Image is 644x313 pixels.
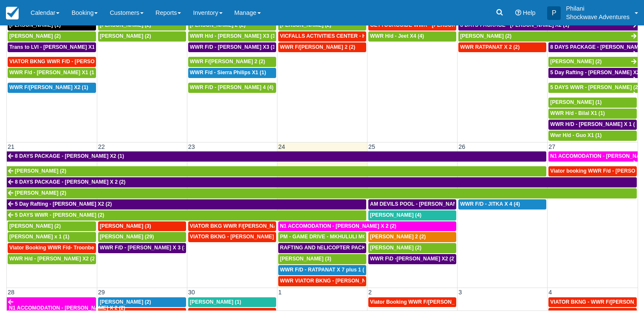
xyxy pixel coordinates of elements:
[7,177,637,187] a: 8 DAYS PACKAGE - [PERSON_NAME] X 2 (2)
[190,59,265,64] span: WWR F/[PERSON_NAME] 2 (2)
[368,297,456,307] a: Viator Booking WWR F/[PERSON_NAME] X 2 (2)
[100,245,189,251] span: WWR F/D - [PERSON_NAME] X 3 (3)
[190,33,277,39] span: WWR H/d - [PERSON_NAME] X3 (3)
[8,42,96,53] a: Trans to LVI - [PERSON_NAME] X1 (1)
[9,245,167,251] span: Viator Booking WWR F/d- Troonbeeckx, [PERSON_NAME] 11 (9)
[7,289,15,296] span: 28
[188,232,276,242] a: VIATOR BKNG - [PERSON_NAME] 2 (2)
[9,33,61,39] span: [PERSON_NAME] (2)
[188,297,276,307] a: [PERSON_NAME] (1)
[278,42,366,53] a: WWR F/[PERSON_NAME] 2 (2)
[277,143,286,150] span: 24
[280,278,391,284] span: WWR VIATOR BKNG - [PERSON_NAME] 2 (2)
[548,151,638,162] a: N1 ACCOMODATION - [PERSON_NAME] X 2 (2)
[548,83,638,93] a: 5 DAYS WWR - [PERSON_NAME] (2)
[8,243,96,253] a: Viator Booking WWR F/d- Troonbeeckx, [PERSON_NAME] 11 (9)
[188,31,276,42] a: WWR H/d - [PERSON_NAME] X3 (3)
[460,22,569,28] span: 8 DAYS PACKAGE - [PERSON_NAME] X2 (1)
[368,31,456,42] a: WWR H/d - Jeet X4 (4)
[15,201,112,207] span: 5 Day Rafting - [PERSON_NAME] X2 (2)
[8,254,96,264] a: WWR H/d - [PERSON_NAME] X2 (2)
[370,201,480,207] span: AM DEVILS POOL - [PERSON_NAME] X 2 (2)
[370,33,424,39] span: WWR H/d - Jeet X4 (4)
[278,254,366,264] a: [PERSON_NAME] (3)
[370,234,426,240] span: [PERSON_NAME] 2 (2)
[370,212,421,218] span: [PERSON_NAME] (4)
[278,31,366,42] a: VICFALLS ACTIVITIES CENTER - HELICOPTER -[PERSON_NAME] X 4 (4)
[548,68,638,78] a: 5 Day Rafting - [PERSON_NAME] X2 (2)
[100,234,154,240] span: [PERSON_NAME] (29)
[550,59,602,64] span: [PERSON_NAME] (2)
[280,223,396,229] span: N1 ACCOMODATION - [PERSON_NAME] X 2 (2)
[370,22,492,28] span: GETYOURGUIDE WWR - [PERSON_NAME] X 9 (9)
[8,83,96,93] a: WWR F/[PERSON_NAME] X2 (1)
[548,42,638,53] a: 8 DAYS PACKAGE - [PERSON_NAME] X 2 (2)
[97,289,106,296] span: 29
[7,143,15,150] span: 21
[458,143,466,150] span: 26
[367,289,373,296] span: 2
[280,267,369,273] span: WWR F/D - RATPANAT X 7 plus 1 (8)
[9,59,136,64] span: VIATOR BKNG WWR F/D - [PERSON_NAME] X 1 (1)
[9,234,69,240] span: [PERSON_NAME] x 1 (1)
[9,256,96,262] span: WWR H/d - [PERSON_NAME] X2 (2)
[523,9,536,16] span: Help
[190,44,277,50] span: WWR F/D - [PERSON_NAME] X3 (3)
[188,42,276,53] a: WWR F/D - [PERSON_NAME] X3 (3)
[547,6,561,20] div: P
[368,199,456,210] a: AM DEVILS POOL - [PERSON_NAME] X 2 (2)
[550,84,639,90] span: 5 DAYS WWR - [PERSON_NAME] (2)
[9,305,125,311] span: N1 ACCOMODATION - [PERSON_NAME] X 2 (2)
[100,22,151,28] span: [PERSON_NAME] (2)
[188,221,276,232] a: VIATOR BKG WWR F/[PERSON_NAME] [PERSON_NAME] 2 (2)
[280,33,460,39] span: VICFALLS ACTIVITIES CENTER - HELICOPTER -[PERSON_NAME] X 4 (4)
[548,120,637,130] a: WWR H/D - [PERSON_NAME] X 1 (1)
[190,234,286,240] span: VIATOR BKNG - [PERSON_NAME] 2 (2)
[548,166,637,176] a: Viator booking WWR F/d - [PERSON_NAME] 3 (3)
[548,57,638,67] a: [PERSON_NAME] (2)
[458,199,546,210] a: WWR F/D - JITKA X 4 (4)
[8,221,96,232] a: [PERSON_NAME] (2)
[15,168,66,174] span: [PERSON_NAME] (2)
[188,83,276,93] a: WWR F/D - [PERSON_NAME] 4 (4)
[280,245,441,251] span: RAFTING AND hELICOPTER PACKAGE - [PERSON_NAME] X1 (1)
[9,70,96,75] span: WWR F/d - [PERSON_NAME] X1 (1)
[98,243,186,253] a: WWR F/D - [PERSON_NAME] X 3 (3)
[190,70,266,75] span: WWR F/d - Sierra Philips X1 (1)
[7,210,366,221] a: 5 DAYS WWR - [PERSON_NAME] (2)
[278,243,366,253] a: RAFTING AND hELICOPTER PACKAGE - [PERSON_NAME] X1 (1)
[7,151,546,162] a: 8 DAYS PACKAGE - [PERSON_NAME] X2 (1)
[550,121,639,127] span: WWR H/D - [PERSON_NAME] X 1 (1)
[98,221,186,232] a: [PERSON_NAME] (3)
[566,13,630,21] p: Shockwave Adventures
[280,44,355,50] span: WWR F/[PERSON_NAME] 2 (2)
[460,33,511,39] span: [PERSON_NAME] (2)
[548,131,637,141] a: Wwr H/d - Guo X1 (1)
[15,153,124,159] span: 8 DAYS PACKAGE - [PERSON_NAME] X2 (1)
[368,210,456,221] a: [PERSON_NAME] (4)
[98,31,186,42] a: [PERSON_NAME] (2)
[190,84,274,90] span: WWR F/D - [PERSON_NAME] 4 (4)
[548,297,637,307] a: VIATOR BKNG - WWR F/[PERSON_NAME] 3 (3)
[190,223,344,229] span: VIATOR BKG WWR F/[PERSON_NAME] [PERSON_NAME] 2 (2)
[280,256,331,262] span: [PERSON_NAME] (3)
[278,276,366,286] a: WWR VIATOR BKNG - [PERSON_NAME] 2 (2)
[7,166,546,176] a: [PERSON_NAME] (2)
[15,212,104,218] span: 5 DAYS WWR - [PERSON_NAME] (2)
[8,68,96,78] a: WWR F/d - [PERSON_NAME] X1 (1)
[460,44,520,50] span: WWR RATPANAT X 2 (2)
[368,243,456,253] a: [PERSON_NAME] (2)
[368,254,456,264] a: WWR F\D -[PERSON_NAME] X2 (2)
[98,297,186,307] a: [PERSON_NAME] (2)
[15,190,66,196] span: [PERSON_NAME] (2)
[190,22,246,28] span: [PERSON_NAME] 2 (2)
[550,99,602,105] span: [PERSON_NAME] (1)
[550,110,604,116] span: WWR H/d - Bilal X1 (1)
[100,299,151,305] span: [PERSON_NAME] (2)
[8,57,96,67] a: VIATOR BKNG WWR F/D - [PERSON_NAME] X 1 (1)
[8,31,96,42] a: [PERSON_NAME] (2)
[460,201,520,207] span: WWR F/D - JITKA X 4 (4)
[187,289,196,296] span: 30
[368,232,456,242] a: [PERSON_NAME] 2 (2)
[367,143,376,150] span: 25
